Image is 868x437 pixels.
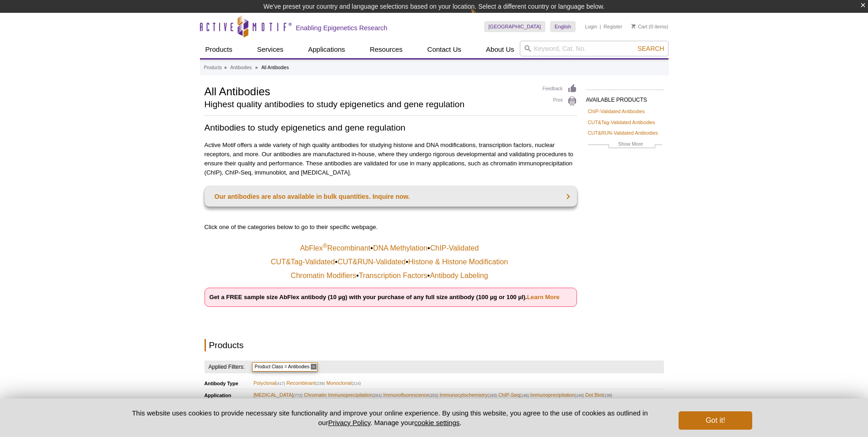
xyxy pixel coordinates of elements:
[484,21,546,32] a: [GEOGRAPHIC_DATA]
[200,41,238,58] a: Products
[205,256,576,268] td: • •
[408,257,508,267] a: Histone & Histone Modification
[276,381,285,386] span: (417)
[588,129,658,137] a: CUT&RUN-Validated Antibodies
[302,41,350,58] a: Applications
[498,391,529,399] span: ChIP-Seq
[328,419,370,426] a: Privacy Policy
[364,41,408,58] a: Resources
[585,391,612,399] span: Dot Blot
[286,379,325,388] span: Recombinant
[205,223,577,232] p: Click one of the categories below to go to their specific webpage.
[585,23,597,30] a: Login
[205,84,534,98] h1: All Antibodies
[430,271,488,280] a: Antibody Labeling
[316,381,325,386] span: (239)
[224,65,227,70] li: »
[255,65,258,70] li: »
[261,65,289,70] li: All Antibodies
[253,391,302,399] span: [MEDICAL_DATA]
[637,45,664,52] span: Search
[520,393,529,398] span: (146)
[480,41,520,58] a: About Us
[488,393,497,398] span: (183)
[679,411,752,430] button: Got it!
[440,391,497,399] span: Immunocytochemistry
[543,84,577,94] a: Feedback
[588,118,655,126] a: CUT&Tag-Validated Antibodies
[296,24,388,32] h2: Enabling Epigenetics Research
[635,44,667,53] button: Search
[372,393,382,398] span: (261)
[300,244,371,253] a: AbFlex®Recombinant
[429,393,438,398] span: (253)
[116,408,664,427] p: This website uses cookies to provide necessary site functionality and improve your online experie...
[631,24,636,28] img: Your Cart
[603,393,612,398] span: (138)
[604,23,622,30] a: Register
[520,41,669,56] input: Keyword, Cat. No.
[575,393,584,398] span: (140)
[550,21,576,32] a: English
[204,64,222,72] a: Products
[293,393,302,398] span: (772)
[205,242,576,255] td: • •
[351,381,361,386] span: (214)
[230,64,252,72] a: Antibodies
[253,379,285,388] span: Polyclonal
[205,389,253,410] th: Application
[373,244,427,253] a: DNA Methylation
[543,96,577,106] a: Print
[252,41,289,58] a: Services
[205,121,577,134] h2: Antibodies to study epigenetics and gene regulation
[205,141,577,177] p: Active Motif offers a wide variety of high quality antibodies for studying histone and DNA modifi...
[205,339,577,351] h2: Products
[631,21,669,32] li: (0 items)
[430,244,479,253] a: ChIP-Validated
[210,294,560,300] strong: Get a FREE sample size AbFlex antibody (10 µg) with your purchase of any full size antibody (100 ...
[338,257,406,267] a: CUT&RUN-Validated
[271,257,335,267] a: CUT&Tag-Validated
[304,391,382,399] span: Chromatin Immunoprecipitation
[291,271,356,280] a: Chromatin Modifiers
[588,140,662,150] a: Show More
[422,41,467,58] a: Contact Us
[414,419,459,426] button: cookie settings
[205,361,246,373] h4: Applied Filters:
[588,107,645,115] a: ChIP-Validated Antibodies
[252,362,318,371] span: Product Class = Antibodies
[205,378,253,389] th: Antibody Type
[323,242,327,249] sup: ®
[527,294,560,300] a: Learn More
[383,391,438,399] span: Immunofluorescence
[470,7,495,28] img: Change Here
[205,186,577,207] a: Our antibodies are also available in bulk quantities. Inquire now.
[359,271,427,280] a: Transcription Factors
[205,269,576,282] td: • •
[205,100,534,109] h2: Highest quality antibodies to study epigenetics and gene regulation
[530,391,584,399] span: Immunoprecipitation
[600,21,601,32] li: |
[631,23,647,30] a: Cart
[586,89,664,106] h2: AVAILABLE PRODUCTS
[326,379,361,388] span: Monoclonal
